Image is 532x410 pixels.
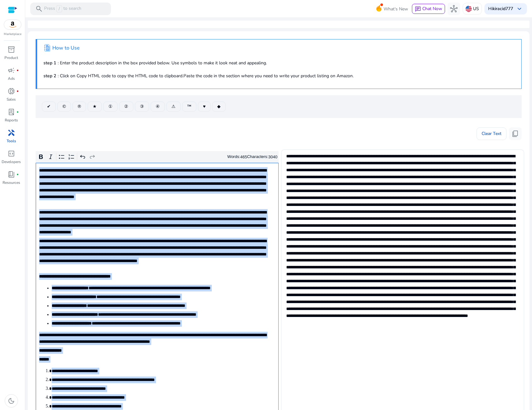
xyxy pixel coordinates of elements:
[5,117,18,123] p: Reports
[512,130,519,138] span: content_copy
[171,103,176,110] span: ⚠
[8,67,15,74] span: campaign
[47,103,51,110] span: ✔
[217,103,221,110] span: ◆
[52,45,80,51] h4: How to Use
[2,159,21,165] p: Developers
[509,127,522,140] button: content_copy
[8,46,15,53] span: inventory_2
[412,4,445,14] button: chatChat Now
[119,102,133,112] button: ②
[268,155,277,159] label: 3040
[57,102,71,112] button: ©
[16,69,19,72] span: fiber_manual_record
[8,397,15,405] span: dark_mode
[43,73,56,79] b: step 2
[4,20,21,29] img: amazon.svg
[8,171,15,178] span: book_4
[166,102,181,112] button: ⚠
[415,6,421,12] span: chat
[240,155,247,159] label: 465
[384,3,408,15] span: What's New
[227,153,277,161] div: Words: Characters:
[8,108,15,116] span: lab_profile
[36,151,279,163] div: Editor toolbar
[203,103,205,110] span: ♥
[72,102,86,112] button: ®
[140,103,144,110] span: ③
[3,180,20,185] p: Resources
[482,127,501,140] span: Clear Text
[151,102,165,112] button: ④
[124,103,128,110] span: ②
[135,102,149,112] button: ③
[212,102,226,112] button: ◆
[35,5,43,13] span: search
[8,150,15,157] span: code_blocks
[182,102,196,112] button: ™
[43,73,515,79] p: : Click on Copy HTML code to copy the HTML code to clipboard.Paste the code in the section where ...
[4,55,18,61] p: Product
[448,3,460,15] button: hub
[493,6,513,12] b: kiracid777
[488,7,513,11] p: Hi
[477,127,506,140] button: Clear Text
[4,32,21,37] p: Marketplace
[8,129,15,137] span: handyman
[8,76,15,81] p: Ads
[62,103,66,110] span: ©
[187,103,191,110] span: ™
[16,111,19,113] span: fiber_manual_record
[7,97,16,102] p: Sales
[422,6,442,12] span: Chat Now
[42,102,56,112] button: ✔
[56,5,62,12] span: /
[108,103,113,110] span: ①
[450,5,458,13] span: hub
[473,3,479,14] p: US
[93,103,97,110] span: ★
[43,60,515,66] p: : Enter the product description in the box provided below. Use symbols to make it look neat and a...
[8,87,15,95] span: donut_small
[198,102,211,112] button: ♥
[16,90,19,92] span: fiber_manual_record
[43,60,56,66] b: step 1
[44,5,81,12] p: Press to search
[156,103,160,110] span: ④
[516,5,523,13] span: keyboard_arrow_down
[16,173,19,176] span: fiber_manual_record
[465,6,472,12] img: us.svg
[78,103,81,110] span: ®
[7,138,16,144] p: Tools
[88,102,102,112] button: ★
[103,102,118,112] button: ①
